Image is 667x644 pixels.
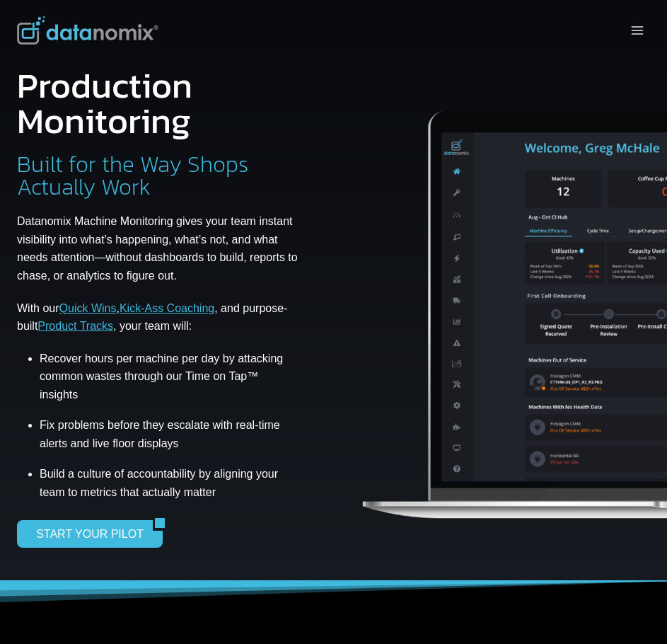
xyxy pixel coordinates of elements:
[624,19,650,41] button: Open menu
[17,520,153,547] a: START YOUR PILOT
[17,153,300,198] h2: Built for the Way Shops Actually Work
[17,212,300,284] p: Datanomix Machine Monitoring gives your team instant visibility into what’s happening, what’s not...
[120,302,214,314] a: Kick-Ass Coaching
[17,299,300,335] p: With our , , and purpose-built , your team will:
[40,460,300,506] li: Build a culture of accountability by aligning your team to metrics that actually matter
[37,320,113,332] a: Product Tracks
[59,302,117,314] a: Quick Wins
[40,409,300,461] li: Fix problems before they escalate with real-time alerts and live floor displays
[17,16,158,45] img: Datanomix
[17,68,300,139] h1: Production Monitoring
[40,350,300,409] li: Recover hours per machine per day by attacking common wastes through our Time on Tap™ insights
